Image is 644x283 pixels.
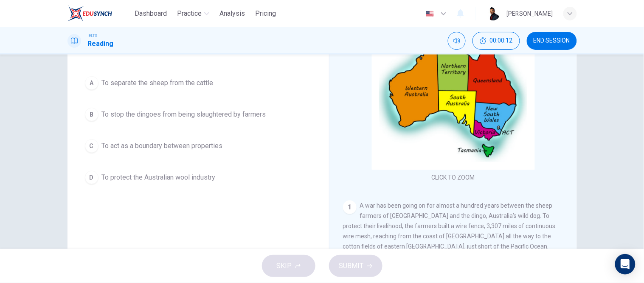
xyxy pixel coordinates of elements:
a: EduSynch logo [67,5,132,22]
span: IELTS [88,33,98,39]
img: en [425,11,435,17]
img: Profile picture [487,7,500,20]
div: [PERSON_NAME] [507,9,553,19]
span: Pricing [255,9,276,19]
span: Dashboard [135,9,167,19]
span: A war has been going on for almost a hundred years between the sheep farmers of [GEOGRAPHIC_DATA]... [343,202,556,250]
button: ATo separate the sheep from the cattle [81,72,315,94]
span: To protect the Australian wool industry [102,172,216,183]
button: CTo act as a boundary between properties [81,135,315,157]
div: D [85,171,98,184]
div: Mute [448,32,466,50]
h1: Reading [88,39,114,49]
span: To act as a boundary between properties [102,141,223,151]
div: B [85,108,98,121]
span: 00:00:12 [490,37,513,44]
button: END SESSION [527,32,577,50]
button: 00:00:12 [472,32,520,50]
span: Analysis [219,9,245,19]
div: A [85,76,98,90]
button: BTo stop the dingoes from being slaughtered by farmers [81,104,315,125]
button: DTo protect the Australian wool industry [81,167,315,188]
span: To stop the dingoes from being slaughtered by farmers [102,109,266,120]
button: Practice [174,6,213,21]
span: To separate the sheep from the cattle [102,78,214,88]
button: Analysis [216,6,248,21]
span: Practice [177,9,202,19]
img: EduSynch logo [67,5,112,22]
button: Dashboard [131,6,170,21]
div: Hide [472,32,520,50]
button: Pricing [252,6,279,21]
span: END SESSION [534,37,570,44]
div: Open Intercom Messenger [615,254,636,274]
div: C [85,139,98,153]
div: 1 [343,200,357,214]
